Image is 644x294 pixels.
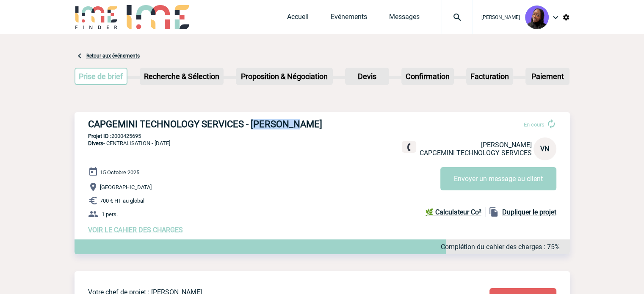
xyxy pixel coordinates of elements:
img: 131349-0.png [525,5,549,29]
span: CAPGEMINI TECHNOLOGY SERVICES [420,149,532,157]
span: [GEOGRAPHIC_DATA] [100,184,152,190]
a: 🌿 Calculateur Co² [425,207,485,217]
b: Projet ID : [88,133,111,139]
span: 700 € HT au global [100,198,144,204]
b: Dupliquer le projet [502,208,556,216]
span: - CENTRALISATION - [DATE] [88,140,170,146]
p: Recherche & Sélection [141,69,223,84]
p: Proposition & Négociation [237,69,332,84]
a: Messages [389,13,420,25]
span: [PERSON_NAME] [481,141,532,149]
span: En cours [524,121,544,128]
button: Envoyer un message au client [440,167,556,190]
a: Accueil [287,13,309,25]
img: IME-Finder [75,5,119,29]
b: 🌿 Calculateur Co² [425,208,481,216]
span: VN [540,145,549,153]
p: Paiement [526,69,569,84]
a: Retour aux événements [86,53,140,59]
p: Facturation [467,69,512,84]
span: Divers [88,140,103,146]
h3: CAPGEMINI TECHNOLOGY SERVICES - [PERSON_NAME] [88,119,342,129]
span: 1 pers. [102,211,118,217]
img: fixe.png [405,143,413,151]
a: VOIR LE CAHIER DES CHARGES [88,226,183,234]
p: Devis [346,69,388,84]
p: 2000425695 [75,133,570,139]
img: file_copy-black-24dp.png [489,207,499,217]
span: [PERSON_NAME] [481,14,520,20]
span: 15 Octobre 2025 [100,169,139,176]
p: Confirmation [402,69,453,84]
a: Evénements [331,13,367,25]
p: Prise de brief [75,69,127,84]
